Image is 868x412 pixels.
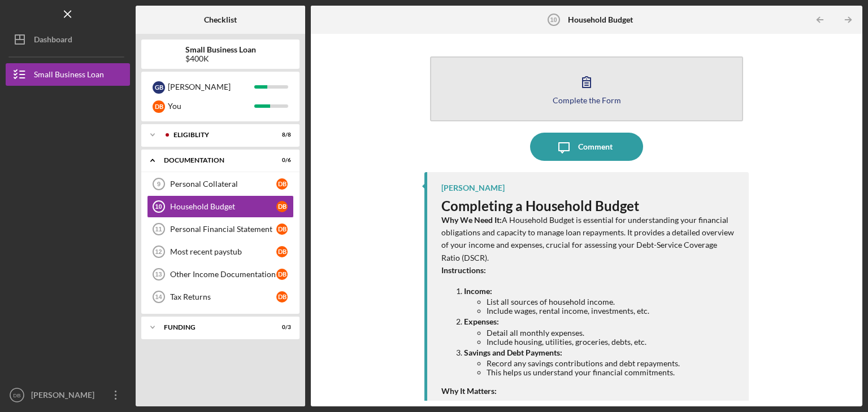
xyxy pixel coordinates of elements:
[170,225,276,234] div: Personal Financial Statement
[155,248,162,255] tspan: 12
[550,16,557,23] tspan: 10
[34,28,72,54] div: Dashboard
[164,324,263,331] div: Funding
[487,328,737,338] li: Detail all monthly expenses.
[441,265,486,275] strong: Instructions:
[487,359,737,368] li: Record any savings contributions and debt repayments.
[464,286,492,296] strong: Income:
[271,324,291,331] div: 0 / 3
[6,63,130,86] button: Small Business Loan
[464,317,499,326] strong: Expenses:
[28,384,102,409] div: [PERSON_NAME]
[153,81,165,94] div: G B
[155,271,162,278] tspan: 13
[147,218,294,240] a: 11Personal Financial StatementDB
[170,247,276,256] div: Most recent paystub
[6,28,130,51] button: Dashboard
[441,214,737,265] p: A Household Budget is essential for understanding your financial obligations and capacity to mana...
[204,15,237,24] b: Checklist
[276,246,288,257] div: D B
[147,286,294,308] a: 14Tax ReturnsDB
[441,198,737,214] h3: Completing a Household Budget
[441,215,502,225] strong: Why We Need It:
[276,223,288,235] div: D B
[441,386,497,396] strong: Why It Matters:
[155,226,162,233] tspan: 11
[6,384,130,406] button: DB[PERSON_NAME]
[578,133,613,161] div: Comment
[276,269,288,280] div: D B
[147,195,294,218] a: 10Household BudgetDB
[155,293,162,300] tspan: 14
[170,292,276,301] div: Tax Returns
[276,291,288,303] div: D B
[430,56,743,121] button: Complete the Form
[147,263,294,286] a: 13Other Income DocumentationDB
[487,368,737,377] li: This helps us understand your financial commitments.
[487,338,737,347] li: Include housing, utilities, groceries, debts, etc.
[553,96,621,104] div: Complete the Form
[487,306,737,315] li: Include wages, rental income, investments, etc.
[170,270,276,279] div: Other Income Documentation
[568,15,633,24] b: Household Budget
[487,297,737,306] li: List all sources of household income.
[168,97,254,116] div: You
[464,348,562,357] strong: Savings and Debt Payments:
[185,54,256,63] div: $400K
[13,392,20,398] text: DB
[170,179,276,189] div: Personal Collateral
[185,45,256,54] b: Small Business Loan
[441,183,505,192] div: [PERSON_NAME]
[168,77,254,97] div: [PERSON_NAME]
[276,201,288,212] div: D B
[153,100,165,113] div: D B
[147,240,294,263] a: 12Most recent paystubDB
[170,202,276,211] div: Household Budget
[164,157,263,164] div: Documentation
[276,178,288,190] div: D B
[147,173,294,195] a: 9Personal CollateralDB
[173,132,263,138] div: Eligiblity
[271,157,291,164] div: 0 / 6
[34,63,104,89] div: Small Business Loan
[271,132,291,138] div: 8 / 8
[530,133,643,161] button: Comment
[155,203,162,210] tspan: 10
[157,181,160,187] tspan: 9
